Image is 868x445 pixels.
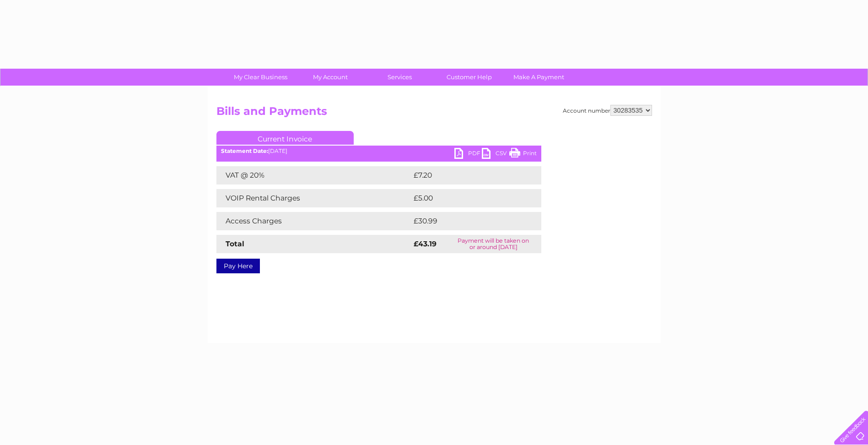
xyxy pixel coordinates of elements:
strong: Total [226,239,244,248]
div: [DATE] [216,148,541,154]
a: Make A Payment [501,69,577,86]
td: Access Charges [216,212,411,230]
a: CSV [482,148,509,161]
h2: Bills and Payments [216,105,652,122]
a: Services [362,69,437,86]
a: Current Invoice [216,131,354,145]
td: VOIP Rental Charges [216,189,411,207]
strong: £43.19 [414,239,437,248]
td: £30.99 [411,212,523,230]
td: VAT @ 20% [216,166,411,185]
td: £7.20 [411,166,520,185]
a: Print [509,148,537,161]
div: Account number [563,105,652,116]
b: Statement Date: [221,147,268,154]
td: £5.00 [411,189,520,207]
a: Customer Help [431,69,507,86]
a: PDF [454,148,482,161]
a: Pay Here [216,259,260,273]
a: My Clear Business [223,69,298,86]
a: My Account [292,69,368,86]
td: Payment will be taken on or around [DATE] [446,235,541,253]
